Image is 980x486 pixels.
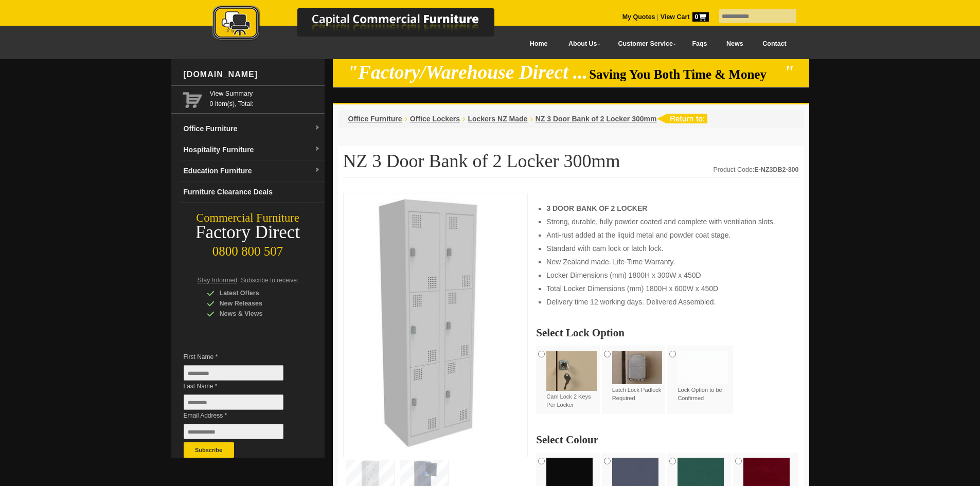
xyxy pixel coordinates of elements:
[184,394,283,410] input: Last Name *
[692,12,709,22] span: 0
[753,32,796,56] a: Contact
[546,270,788,280] li: Locker Dimensions (mm) 1800H x 300W x 450D
[314,125,320,131] img: dropdown
[546,243,788,254] li: Standard with cam lock or latch lock.
[184,424,283,439] input: Email Address *
[783,62,794,83] em: "
[405,114,407,124] li: ›
[210,88,320,107] span: 0 item(s), Total:
[612,351,663,384] img: Latch Lock Padlock Required
[546,204,647,212] strong: 3 DOOR BANK OF 2 LOCKER
[536,115,657,123] a: NZ 3 Door Bank of 2 Locker 300mm
[678,351,728,384] img: Lock Option to be Confirmed
[207,288,305,298] div: Latest Offers
[661,13,709,21] strong: View Cart
[184,5,544,43] img: Capital Commercial Furniture Logo
[207,309,305,319] div: News & Views
[184,365,283,381] input: First Name *
[171,225,325,240] div: Factory Direct
[546,351,597,391] img: Cam Lock 2 Keys Per Locker
[546,230,788,240] li: Anti-rust added at the liquid metal and powder coat stage.
[180,160,325,182] a: Education Furnituredropdown
[314,167,320,173] img: dropdown
[241,277,298,284] span: Subscribe to receive:
[754,166,798,173] strong: E-NZ3DB2-300
[536,435,798,445] h2: Select Colour
[184,5,544,46] a: Capital Commercial Furniture Logo
[462,114,465,124] li: ›
[546,217,788,227] li: Strong, durable, fully powder coated and complete with ventilation slots.
[184,410,299,421] span: Email Address *
[184,442,234,458] button: Subscribe
[210,88,320,99] a: View Summary
[348,115,402,123] a: Office Furniture
[658,13,708,21] a: View Cart0
[589,67,782,81] span: Saving You Both Time & Money
[468,115,527,123] a: Lockers NZ Made
[656,114,707,123] img: return to
[530,114,532,124] li: ›
[557,32,607,56] a: About Us
[171,239,325,259] div: 0800 800 507
[713,165,798,175] div: Product Code:
[410,115,460,123] a: Office Lockers
[349,199,503,448] img: NZ 3 Door Bank of 2 Locker 300mm
[717,32,753,56] a: News
[314,146,320,152] img: dropdown
[347,62,587,83] em: "Factory/Warehouse Direct ...
[612,351,663,402] label: Latch Lock Padlock Required
[180,59,325,90] div: [DOMAIN_NAME]
[184,352,299,362] span: First Name *
[546,257,788,267] li: New Zealand made. Life-Time Warranty.
[207,298,305,309] div: New Releases
[198,277,238,284] span: Stay Informed
[536,328,798,338] h2: Select Lock Option
[607,32,682,56] a: Customer Service
[343,151,799,177] h1: NZ 3 Door Bank of 2 Locker 300mm
[546,297,788,307] li: Delivery time 12 working days. Delivered Assembled.
[683,32,717,56] a: Faqs
[184,381,299,391] span: Last Name *
[180,118,325,139] a: Office Furnituredropdown
[678,351,728,402] label: Lock Option to be Confirmed
[546,351,597,409] label: Cam Lock 2 Keys Per Locker
[180,139,325,160] a: Hospitality Furnituredropdown
[180,182,325,203] a: Furniture Clearance Deals
[622,13,655,21] a: My Quotes
[171,211,325,225] div: Commercial Furniture
[546,283,788,294] li: Total Locker Dimensions (mm) 1800H x 600W x 450D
